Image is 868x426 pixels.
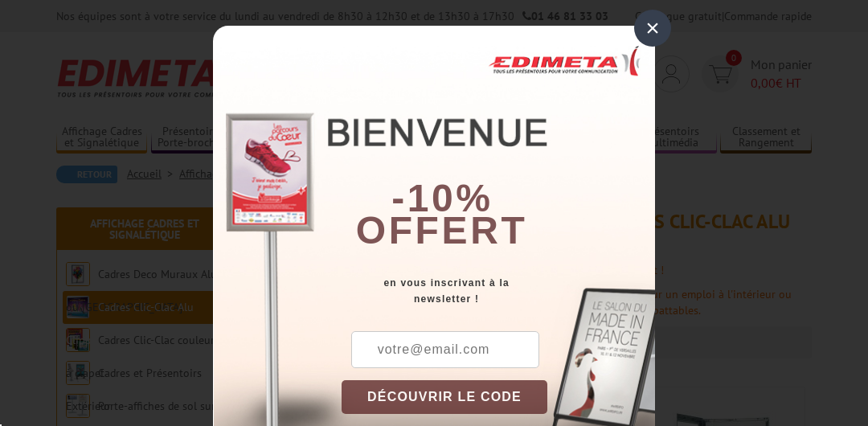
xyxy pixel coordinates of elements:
font: offert [356,209,528,252]
input: votre@email.com [351,331,539,368]
b: -10% [391,177,493,219]
button: DÉCOUVRIR LE CODE [342,380,547,414]
div: × [634,10,671,47]
div: en vous inscrivant à la newsletter ! [342,275,655,307]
